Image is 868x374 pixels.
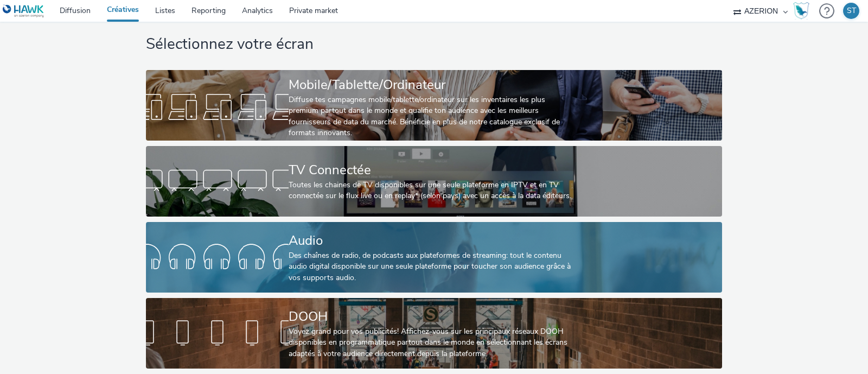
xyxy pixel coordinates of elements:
[289,180,575,202] div: Toutes les chaines de TV disponibles sur une seule plateforme en IPTV et en TV connectée sur le f...
[3,4,44,18] img: undefined Logo
[146,298,722,369] a: DOOHVoyez grand pour vos publicités! Affichez-vous sur les principaux réseaux DOOH disponibles en...
[289,231,575,250] div: Audio
[146,146,722,217] a: TV ConnectéeToutes les chaines de TV disponibles sur une seule plateforme en IPTV et en TV connec...
[289,94,575,139] div: Diffuse tes campagnes mobile/tablette/ordinateur sur les inventaires les plus premium partout dan...
[289,250,575,283] div: Des chaînes de radio, de podcasts aux plateformes de streaming: tout le contenu audio digital dis...
[289,326,575,359] div: Voyez grand pour vos publicités! Affichez-vous sur les principaux réseaux DOOH disponibles en pro...
[793,2,809,20] img: Hawk Academy
[847,3,856,19] div: ST
[793,2,814,20] a: Hawk Academy
[289,75,575,94] div: Mobile/Tablette/Ordinateur
[289,161,575,180] div: TV Connectée
[146,34,722,55] h1: Sélectionnez votre écran
[146,222,722,293] a: AudioDes chaînes de radio, de podcasts aux plateformes de streaming: tout le contenu audio digita...
[289,307,575,326] div: DOOH
[146,70,722,141] a: Mobile/Tablette/OrdinateurDiffuse tes campagnes mobile/tablette/ordinateur sur les inventaires le...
